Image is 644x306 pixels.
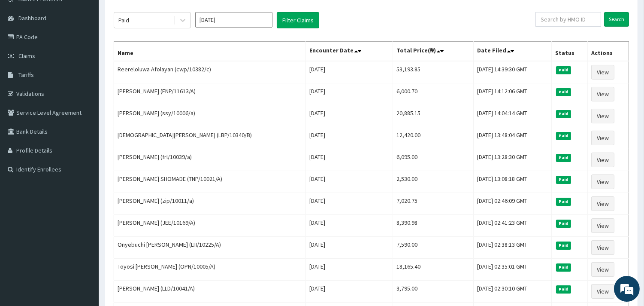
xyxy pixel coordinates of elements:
[195,12,272,28] input: Select Month and Year
[474,105,551,127] td: [DATE] 14:04:14 GMT
[114,105,306,127] td: [PERSON_NAME] (ssy/10006/a)
[556,66,571,74] span: Paid
[305,83,393,105] td: [DATE]
[393,42,474,61] th: Total Price(₦)
[474,149,551,171] td: [DATE] 13:28:30 GMT
[393,171,474,193] td: 2,530.00
[305,171,393,193] td: [DATE]
[114,61,306,83] td: Reereloluwa Afolayan (cwp/10382/c)
[474,193,551,215] td: [DATE] 02:46:09 GMT
[393,127,474,149] td: 12,420.00
[114,237,306,259] td: Onyebuchi [PERSON_NAME] (LTI/10225/A)
[591,131,614,145] a: View
[393,193,474,215] td: 7,020.75
[474,215,551,237] td: [DATE] 02:41:23 GMT
[305,281,393,303] td: [DATE]
[556,198,571,205] span: Paid
[556,176,571,184] span: Paid
[535,12,601,27] input: Search by HMO ID
[474,61,551,83] td: [DATE] 14:39:30 GMT
[393,61,474,83] td: 53,193.85
[556,242,571,249] span: Paid
[587,42,629,61] th: Actions
[556,220,571,227] span: Paid
[393,105,474,127] td: 20,885.15
[591,196,614,211] a: View
[305,42,393,61] th: Encounter Date
[305,259,393,281] td: [DATE]
[556,263,571,271] span: Paid
[305,61,393,83] td: [DATE]
[18,52,35,60] span: Claims
[114,83,306,105] td: [PERSON_NAME] (ENP/11613/A)
[393,215,474,237] td: 8,390.98
[591,262,614,277] a: View
[551,42,587,61] th: Status
[393,83,474,105] td: 6,000.70
[474,171,551,193] td: [DATE] 13:08:18 GMT
[50,96,118,183] span: We're online!
[474,281,551,303] td: [DATE] 02:30:10 GMT
[591,284,614,299] a: View
[305,149,393,171] td: [DATE]
[277,12,319,28] button: Filter Claims
[474,42,551,61] th: Date Filed
[556,132,571,140] span: Paid
[591,174,614,189] a: View
[114,171,306,193] td: [PERSON_NAME] SHOMADE (TNP/10021/A)
[591,65,614,80] a: View
[305,105,393,127] td: [DATE]
[591,240,614,255] a: View
[305,193,393,215] td: [DATE]
[393,237,474,259] td: 7,590.00
[16,43,35,64] img: d_794563401_company_1708531726252_794563401
[604,12,629,27] input: Search
[474,237,551,259] td: [DATE] 02:38:13 GMT
[114,127,306,149] td: [DEMOGRAPHIC_DATA][PERSON_NAME] (LBP/10340/B)
[18,14,46,22] span: Dashboard
[474,83,551,105] td: [DATE] 14:12:06 GMT
[393,259,474,281] td: 18,165.40
[556,285,571,293] span: Paid
[118,16,129,24] div: Paid
[114,259,306,281] td: Toyosi [PERSON_NAME] (OPN/10005/A)
[591,218,614,233] a: View
[114,215,306,237] td: [PERSON_NAME] (JEE/10169/A)
[141,4,161,25] div: Minimize live chat window
[45,48,144,59] div: Chat with us now
[4,210,163,240] textarea: Type your message and hit 'Enter'
[114,281,306,303] td: [PERSON_NAME] (LLD/10041/A)
[556,110,571,118] span: Paid
[305,237,393,259] td: [DATE]
[393,149,474,171] td: 6,095.00
[18,71,34,79] span: Tariffs
[591,109,614,123] a: View
[474,127,551,149] td: [DATE] 13:48:04 GMT
[305,215,393,237] td: [DATE]
[393,281,474,303] td: 3,795.00
[556,88,571,96] span: Paid
[114,149,306,171] td: [PERSON_NAME] (frl/10039/a)
[591,153,614,167] a: View
[114,42,306,61] th: Name
[474,259,551,281] td: [DATE] 02:35:01 GMT
[114,193,306,215] td: [PERSON_NAME] (zip/10011/a)
[556,154,571,162] span: Paid
[591,87,614,101] a: View
[305,127,393,149] td: [DATE]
